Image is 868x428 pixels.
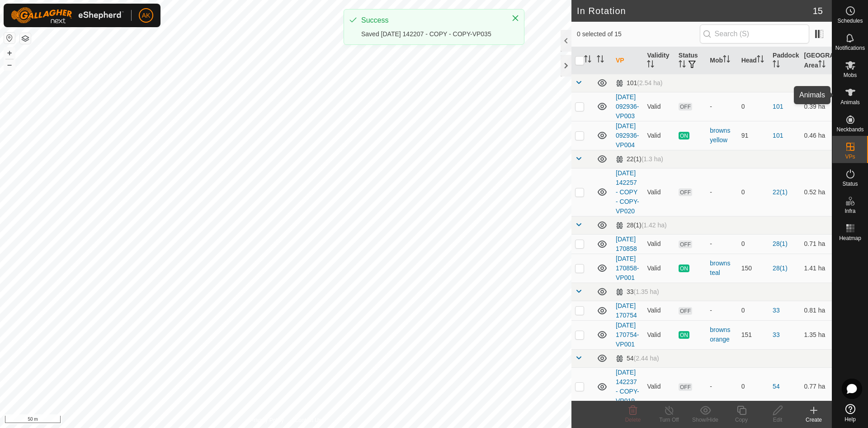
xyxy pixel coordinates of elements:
a: [DATE] 170754-VP001 [616,322,639,348]
th: Status [675,47,706,74]
a: [DATE] 170754 [616,302,637,319]
span: Notifications [835,45,865,51]
td: 0.46 ha [801,121,832,150]
th: Head [738,47,769,74]
button: Reset Map [4,33,15,43]
span: Infra [844,208,855,214]
div: - [710,102,734,111]
p-sorticon: Activate to sort [818,62,826,69]
td: 0 [738,92,769,121]
td: 1.35 ha [801,320,832,349]
p-sorticon: Activate to sort [679,62,686,69]
div: Create [796,416,832,424]
input: Search (S) [700,24,809,43]
span: (1.3 ha) [642,155,663,163]
span: VPs [845,154,855,159]
p-sorticon: Activate to sort [597,57,604,64]
td: Valid [643,121,675,150]
th: [GEOGRAPHIC_DATA] Area [801,47,832,74]
a: [DATE] 142257 - COPY - COPY-VP020 [616,169,639,215]
span: OFF [679,383,692,391]
div: browns yellow [710,126,734,145]
span: Mobs [844,72,857,78]
a: 28(1) [773,240,788,247]
button: Map Layers [20,33,31,44]
img: Gallagher Logo [11,7,124,24]
a: Contact Us [295,416,321,424]
td: 0 [738,168,769,216]
span: (1.35 ha) [634,288,659,295]
div: browns teal [710,259,734,278]
span: ON [679,331,689,339]
a: Privacy Policy [250,416,284,424]
td: 0.81 ha [801,301,832,320]
td: 150 [738,254,769,283]
div: 33 [616,288,659,296]
span: Animals [840,100,860,105]
a: [DATE] 092936-VP004 [616,122,639,149]
td: 0 [738,234,769,254]
div: 22(1) [616,155,663,163]
span: 0 selected of 15 [577,29,700,39]
a: 33 [773,307,780,314]
span: (1.42 ha) [642,221,667,229]
th: Validity [643,47,675,74]
button: Close [509,12,522,24]
div: Edit [759,416,796,424]
a: 28(1) [773,264,788,272]
div: 28(1) [616,221,667,229]
span: Heatmap [839,236,861,241]
td: 151 [738,320,769,349]
div: - [710,188,734,197]
td: Valid [643,254,675,283]
span: Status [842,181,858,187]
td: Valid [643,320,675,349]
a: [DATE] 170858-VP001 [616,255,639,281]
p-sorticon: Activate to sort [723,57,730,64]
th: VP [612,47,643,74]
td: 0 [738,301,769,320]
td: 91 [738,121,769,150]
td: 0 [738,367,769,406]
span: Delete [625,417,641,423]
span: OFF [679,103,692,111]
td: 0.39 ha [801,92,832,121]
a: 101 [773,103,783,110]
span: (2.44 ha) [634,355,659,362]
a: 22(1) [773,188,788,196]
a: [DATE] 142237 - COPY-VP019 [616,369,639,404]
div: 101 [616,79,662,87]
span: ON [679,132,689,139]
h2: In Rotation [577,5,813,16]
td: Valid [643,92,675,121]
div: Saved [DATE] 142207 - COPY - COPY-VP035 [361,29,502,39]
a: 101 [773,132,783,139]
td: Valid [643,301,675,320]
p-sorticon: Activate to sort [773,62,780,69]
span: Neckbands [836,127,863,132]
a: Help [832,400,868,426]
div: Success [361,15,502,26]
td: 0.71 ha [801,234,832,254]
button: – [4,59,15,70]
td: Valid [643,367,675,406]
span: 15 [813,4,823,18]
td: 0.52 ha [801,168,832,216]
td: Valid [643,234,675,254]
td: 1.41 ha [801,254,832,283]
div: Show/Hide [687,416,723,424]
div: 54 [616,355,659,362]
span: OFF [679,240,692,248]
div: Turn Off [651,416,687,424]
div: - [710,306,734,315]
span: Schedules [837,18,863,24]
a: [DATE] 092936-VP003 [616,93,639,120]
div: Copy [723,416,759,424]
div: - [710,239,734,249]
a: [DATE] 170858 [616,236,637,252]
button: + [4,48,15,58]
span: ON [679,264,689,272]
div: browns orange [710,325,734,344]
p-sorticon: Activate to sort [647,62,654,69]
p-sorticon: Activate to sort [584,57,591,64]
